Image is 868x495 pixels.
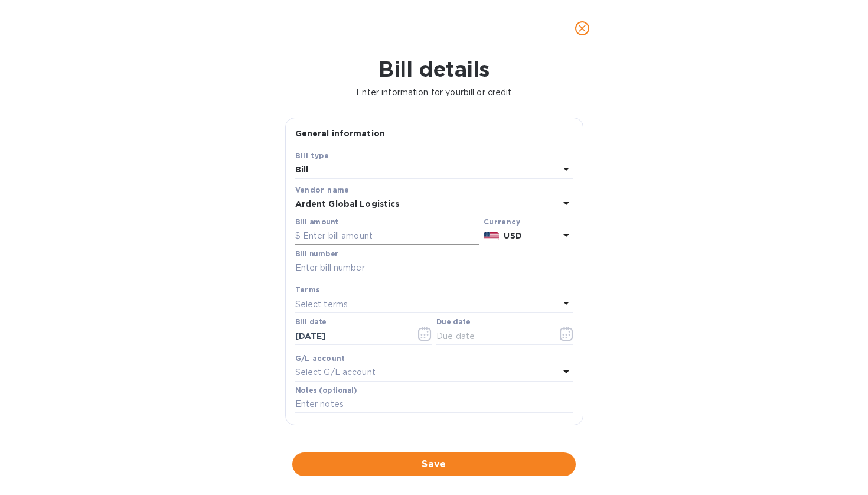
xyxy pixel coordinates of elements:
input: Enter bill number [295,259,573,277]
p: Select G/L account [295,366,376,379]
b: Vendor name [295,185,350,194]
p: Select terms [295,298,348,311]
b: Ardent Global Logistics [295,199,400,209]
input: Due date [436,327,548,345]
b: G/L account [295,354,345,363]
input: $ Enter bill amount [295,227,479,245]
input: Select date [295,327,407,345]
b: General information [295,129,386,138]
p: Enter information for your bill or credit [9,86,859,99]
input: Enter notes [295,396,573,413]
label: Bill number [295,250,338,258]
label: Due date [436,319,470,326]
label: Bill amount [295,219,338,226]
img: USD [484,232,500,240]
label: Notes (optional) [295,387,357,394]
span: Save [302,457,566,471]
button: Save [292,452,576,476]
b: Terms [295,285,321,294]
h1: Bill details [9,57,859,82]
b: Bill [295,165,309,174]
b: Currency [484,217,520,226]
label: Bill date [295,319,327,326]
button: close [568,14,596,43]
b: USD [504,231,521,240]
b: Bill type [295,151,329,160]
